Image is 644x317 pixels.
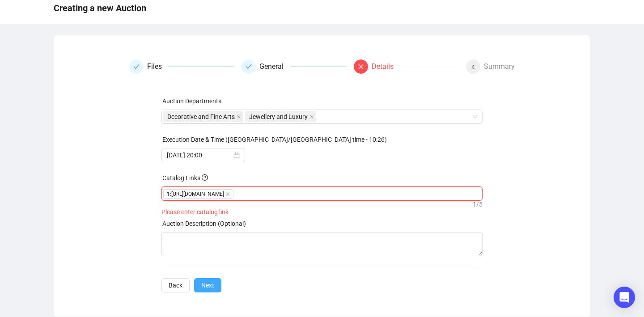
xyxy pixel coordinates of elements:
[372,59,401,74] div: Details
[237,114,241,119] span: close
[129,59,234,74] div: Files
[358,63,364,70] span: close
[163,189,233,199] span: 1 : [URL][DOMAIN_NAME]
[162,220,246,227] label: Auction Description (Optional)
[133,63,140,70] span: check
[484,59,515,74] div: Summary
[162,97,221,105] label: Auction Departments
[245,111,316,122] span: Jewellery and Luxury
[169,280,182,290] span: Back
[614,287,635,308] div: Open Intercom Messenger
[246,63,252,70] span: check
[163,111,243,122] span: Decorative and Fine Arts
[201,280,214,290] span: Next
[466,59,515,74] div: 4Summary
[354,59,459,74] div: Details
[161,278,190,292] button: Back
[194,278,221,292] button: Next
[249,112,308,122] span: Jewellery and Luxury
[162,174,208,182] span: Catalog Links
[225,192,230,196] span: close
[167,150,232,160] input: Select date
[147,59,169,74] div: Files
[167,112,235,122] span: Decorative and Fine Arts
[161,207,483,217] div: Please enter catalog link
[471,63,475,71] span: 4
[259,59,291,74] div: General
[309,114,314,119] span: close
[161,201,483,208] div: 1 / 5
[54,1,146,15] span: Creating a new Auction
[162,136,387,143] label: Execution Date & Time (Australia/Sydney time - 10:26)
[202,174,208,181] span: question-circle
[241,59,347,74] div: General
